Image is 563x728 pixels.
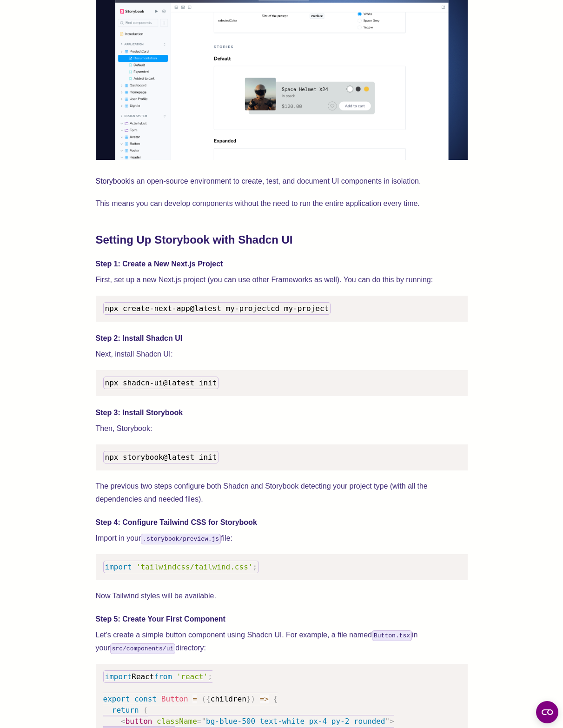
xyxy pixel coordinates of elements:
[96,532,468,545] p: Import in your file:
[110,643,176,654] code: src/components/ui
[143,706,148,715] span: (
[126,717,152,726] span: button
[105,378,217,387] span: npx shadcn-ui@latest init
[103,695,130,703] span: export
[105,563,132,571] span: import
[536,701,558,723] button: Open CMP widget
[105,672,132,681] span: import
[211,695,246,703] span: children
[161,695,188,703] span: Button
[201,695,206,703] span: (
[96,480,468,506] p: The previous two steps configure both Shadcn and Storybook detecting your project type (with all ...
[96,177,129,185] a: Storybook
[260,695,269,703] span: =>
[206,695,211,703] span: {
[96,407,468,418] h4: Step 3: Install Storybook
[134,695,157,703] span: const
[208,672,212,681] span: ;
[121,717,126,726] span: <
[96,517,468,528] h4: Step 4: Configure Tailwind CSS for Storybook
[385,717,390,726] span: "
[201,717,206,726] span: "
[105,304,271,313] span: npx create-next-app@latest my-project
[96,614,468,625] h4: Step 5: Create Your First Component
[96,333,468,344] h4: Step 2: Install Shadcn UI
[372,630,412,641] code: Button.tsx
[197,717,202,726] span: =
[96,422,468,435] p: Then, Storybook:
[154,672,172,681] span: from
[96,258,468,270] h4: Step 1: Create a New Next.js Project
[96,629,468,655] p: Let's create a simple button component using Shadcn UI. For example, a file named in your directory:
[192,695,197,703] span: =
[105,453,217,462] span: npx storybook@latest init
[390,717,394,726] span: >
[96,348,468,361] p: Next, install Shadcn UI:
[103,302,331,315] code: cd my-project
[96,232,468,247] h2: Setting Up Storybook with Shadcn UI
[96,175,468,188] p: is an open-source environment to create, test, and document UI components in isolation.
[251,695,255,703] span: )
[112,706,139,715] span: return
[96,589,468,602] p: Now Tailwind styles will be available.
[206,717,385,726] span: bg-blue-500 text-white px-4 py-2 rounded
[273,695,278,703] span: {
[177,672,208,681] span: 'react'
[157,717,197,726] span: className
[141,534,221,544] code: .storybook/preview.js
[136,563,252,571] span: 'tailwindcss/tailwind.css'
[246,695,251,703] span: }
[96,273,468,286] p: First, set up a new Next.js project (you can use other Frameworks as well). You can do this by ru...
[132,672,154,681] span: React
[96,197,468,210] p: This means you can develop components without the need to run the entire application every time.
[252,563,257,571] span: ;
